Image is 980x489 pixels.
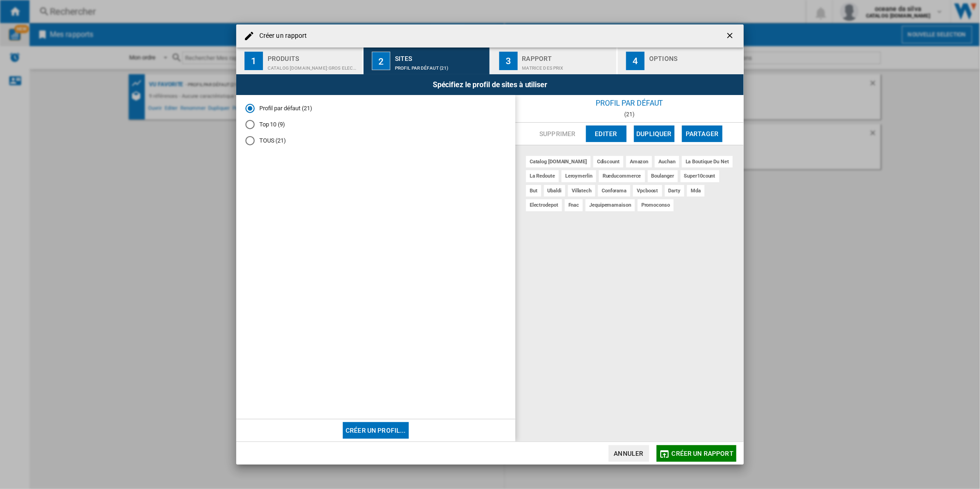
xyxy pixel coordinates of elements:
div: Matrice des prix [522,61,613,71]
button: Créer un profil... [343,422,409,439]
div: la redoute [526,170,559,182]
button: 4 Options [618,48,744,74]
div: ubaldi [544,185,565,197]
div: electrodepot [526,199,562,211]
div: catalog [DOMAIN_NAME] [526,156,591,167]
div: Profil par défaut (21) [395,61,486,71]
button: 2 Sites Profil par défaut (21) [364,48,490,74]
div: boulanger [648,170,678,182]
button: Supprimer [537,125,578,142]
div: conforama [598,185,630,197]
md-radio-button: Profil par défaut (21) [245,104,506,113]
div: villatech [568,185,595,197]
md-radio-button: TOUS (21) [245,136,506,145]
div: fnac [565,199,583,211]
md-radio-button: Top 10 (9) [245,120,506,129]
div: jequipemamaison [586,199,635,211]
div: Spécifiez le profil de sites à utiliser [236,74,744,95]
div: amazon [626,156,652,167]
div: cdiscount [593,156,623,167]
span: Créer un rapport [672,450,734,457]
div: mda [687,185,705,197]
button: Créer un rapport [657,445,736,462]
ng-md-icon: getI18NText('BUTTONS.CLOSE_DIALOG') [725,31,736,42]
div: promoconso [638,199,674,211]
div: but [526,185,541,197]
div: Sites [395,51,486,61]
button: 3 Rapport Matrice des prix [491,48,618,74]
h4: Créer un rapport [255,31,307,41]
div: 2 [372,52,390,70]
div: CATALOG [DOMAIN_NAME]:Gros electroménager [268,61,359,71]
button: getI18NText('BUTTONS.CLOSE_DIALOG') [722,27,740,45]
div: darty [665,185,685,197]
div: auchan [655,156,679,167]
button: Dupliquer [634,125,675,142]
button: Editer [586,125,627,142]
div: leroymerlin [562,170,596,182]
button: Partager [682,125,723,142]
div: Rapport [522,51,613,61]
div: vpcboost [633,185,662,197]
div: la boutique du net [682,156,733,167]
div: (21) [515,111,744,118]
div: rueducommerce [599,170,645,182]
div: 4 [626,52,645,70]
div: Profil par défaut [515,95,744,111]
div: Options [649,51,740,61]
div: 1 [245,52,263,70]
button: Annuler [609,445,649,462]
div: 3 [499,52,518,70]
button: 1 Produits CATALOG [DOMAIN_NAME]:Gros electroménager [236,48,363,74]
div: Produits [268,51,359,61]
div: super10count [681,170,719,182]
